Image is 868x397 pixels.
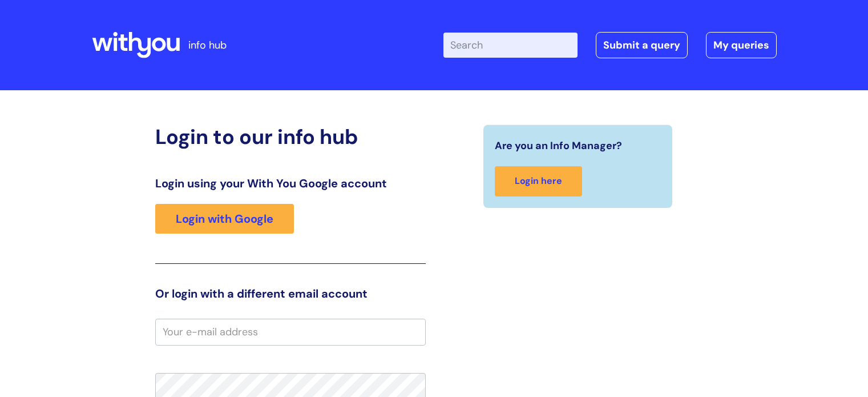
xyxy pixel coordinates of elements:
[155,125,426,149] h2: Login to our info hub
[188,36,227,54] p: info hub
[495,166,582,197] a: Login here
[155,287,426,300] h3: Or login with a different email account
[155,204,294,234] a: Login with Google
[443,33,578,58] input: Search
[706,32,777,58] a: My queries
[596,32,688,58] a: Submit a query
[155,319,426,345] input: Your e-mail address
[155,177,426,190] h3: Login using your With You Google account
[495,137,622,155] span: Are you an Info Manager?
